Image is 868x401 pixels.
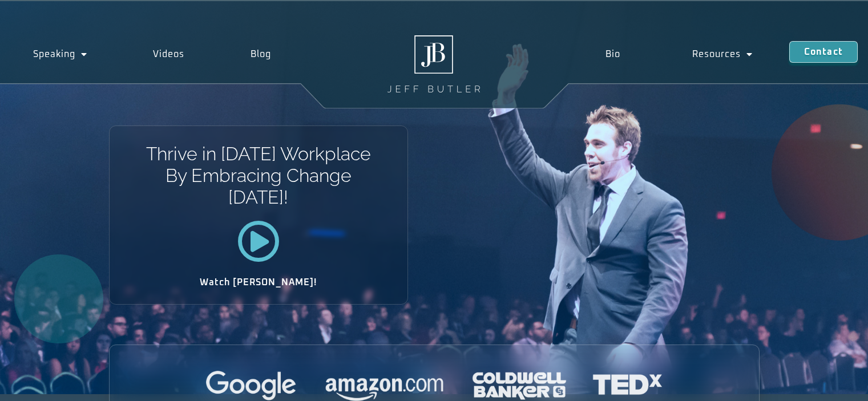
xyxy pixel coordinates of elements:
a: Contact [789,41,858,63]
a: Resources [656,41,789,67]
nav: Menu [570,41,789,67]
a: Bio [570,41,657,67]
a: Videos [120,41,218,67]
h1: Thrive in [DATE] Workplace By Embracing Change [DATE]! [145,143,372,209]
span: Contact [804,47,843,56]
h2: Watch [PERSON_NAME]! [150,278,368,287]
a: Blog [217,41,304,67]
